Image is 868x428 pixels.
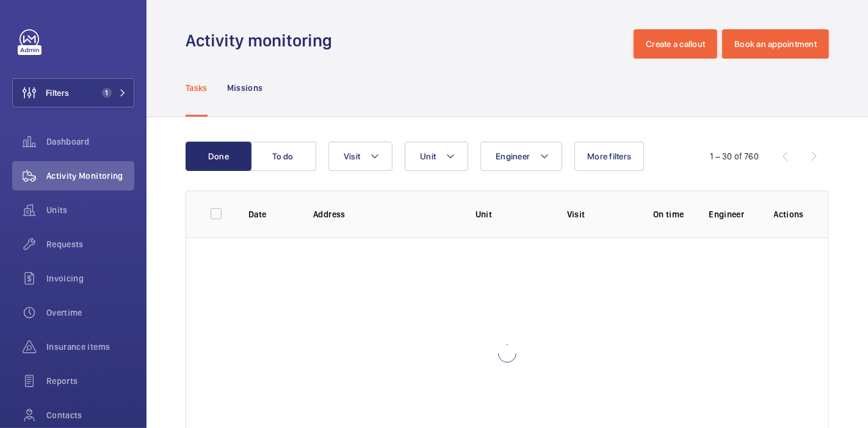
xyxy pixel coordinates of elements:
span: Reports [46,375,134,387]
button: Visit [328,142,392,171]
p: Missions [227,82,263,94]
span: Overtime [46,306,134,319]
button: Engineer [480,142,562,171]
h1: Activity monitoring [186,29,339,52]
span: Units [46,204,134,216]
p: On time [648,208,689,220]
span: Dashboard [46,136,134,148]
button: Done [186,142,251,171]
span: 1 [102,88,112,98]
p: Engineer [709,208,754,220]
span: Invoicing [46,272,134,285]
p: Actions [774,208,804,220]
button: More filters [574,142,644,171]
p: Date [248,208,294,220]
button: Unit [405,142,468,171]
button: Filters1 [12,78,134,107]
p: Address [313,208,455,220]
p: Visit [567,208,629,220]
span: Requests [46,238,134,250]
p: Unit [476,208,548,220]
button: Book an appointment [722,29,829,59]
span: Insurance items [46,341,134,353]
span: Engineer [496,151,530,161]
span: Filters [46,87,69,99]
span: Contacts [46,409,134,421]
span: Activity Monitoring [46,170,134,182]
button: Create a callout [634,29,717,59]
span: Unit [420,151,436,161]
div: 1 – 30 of 760 [711,150,759,162]
button: To do [250,142,316,171]
span: More filters [587,151,631,161]
span: Visit [344,151,360,161]
p: Tasks [186,82,208,94]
